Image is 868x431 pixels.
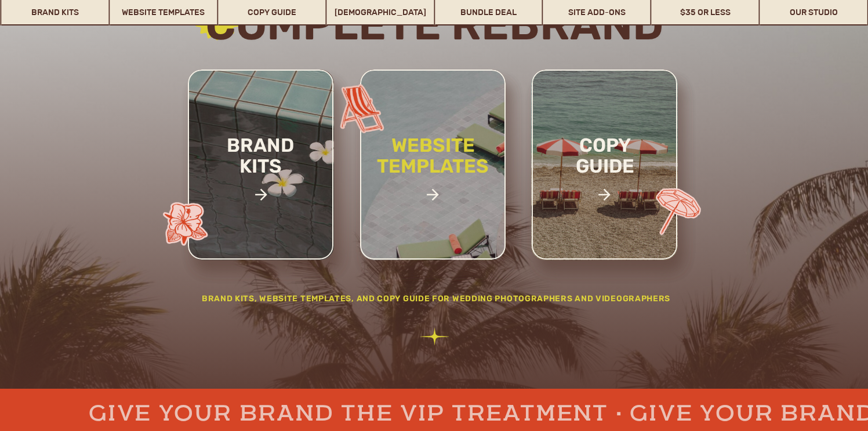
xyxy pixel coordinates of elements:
[551,135,659,216] a: copy guide
[357,135,509,202] a: website templates
[212,135,310,216] a: brand kits
[176,293,696,309] h2: Brand Kits, website templates, and Copy Guide for wedding photographers and videographers
[121,1,748,48] h2: Complete rebrand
